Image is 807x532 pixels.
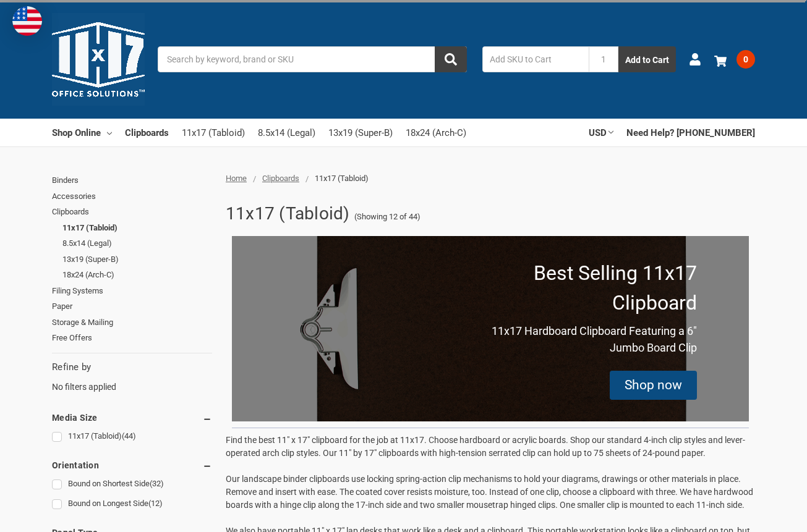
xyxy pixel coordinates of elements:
[62,251,212,268] a: 13x19 (Super-B)
[626,119,755,146] a: Need Help? [PHONE_NUMBER]
[158,46,467,72] input: Search by keyword, brand or SKU
[625,376,682,395] div: Shop now
[226,474,753,510] span: Our landscape binder clipboards use locking spring-action clip mechanisms to hold your diagrams, ...
[52,360,212,394] div: No filters applied
[122,431,136,441] span: (44)
[315,174,369,183] span: 11x17 (Tabloid)
[182,119,245,146] a: 11x17 (Tabloid)
[52,172,212,188] a: Binders
[589,119,613,146] a: USD
[52,360,212,374] h5: Refine by
[52,13,145,106] img: 11x17.com
[258,119,315,146] a: 8.5x14 (Legal)
[618,46,676,72] button: Add to Cart
[610,371,697,400] div: Shop now
[490,323,697,356] p: 11x17 Hardboard Clipboard Featuring a 6" Jumbo Board Clip
[328,119,393,146] a: 13x19 (Super-B)
[125,119,169,146] a: Clipboards
[52,476,212,492] a: Bound on Shortest Side
[226,174,247,183] a: Home
[226,198,350,230] h1: 11x17 (Tabloid)
[52,298,212,315] a: Paper
[52,315,212,331] a: Storage & Mailing
[714,43,755,75] a: 0
[62,220,212,236] a: 11x17 (Tabloid)
[52,330,212,346] a: Free Offers
[354,211,421,223] span: (Showing 12 of 44)
[52,283,212,299] a: Filing Systems
[62,235,212,251] a: 8.5x14 (Legal)
[737,50,755,69] span: 0
[490,258,697,318] p: Best Selling 11x17 Clipboard
[62,267,212,283] a: 18x24 (Arch-C)
[52,119,112,146] a: Shop Online
[150,479,164,488] span: (32)
[148,499,163,508] span: (12)
[12,6,42,36] img: duty and tax information for United States
[482,46,589,72] input: Add SKU to Cart
[52,458,212,473] h5: Orientation
[52,428,212,445] a: 11x17 (Tabloid)
[52,410,212,425] h5: Media Size
[262,174,299,183] a: Clipboards
[52,496,212,512] a: Bound on Longest Side
[406,119,466,146] a: 18x24 (Arch-C)
[52,188,212,205] a: Accessories
[226,435,745,458] span: Find the best 11" x 17" clipboard for the job at 11x17. Choose hardboard or acrylic boards. Shop ...
[52,204,212,220] a: Clipboards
